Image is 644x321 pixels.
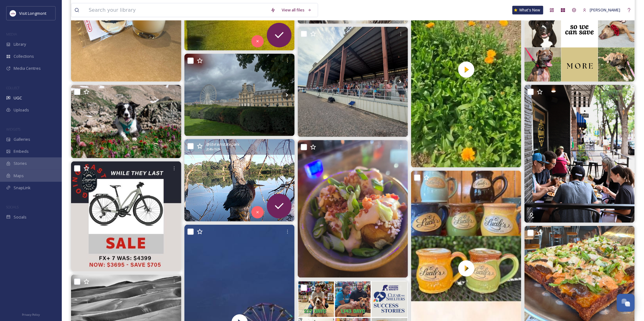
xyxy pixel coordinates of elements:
[14,136,30,142] span: Galleries
[86,3,267,17] input: Search your library
[19,10,46,16] span: Visit Longmont
[617,294,635,312] button: Open Chat
[14,41,26,47] span: Library
[206,141,240,147] span: @ stvrainstatepark
[14,185,31,191] span: SnapLink
[14,107,29,113] span: Uploads
[580,4,624,16] a: [PERSON_NAME]
[590,7,621,13] span: [PERSON_NAME]
[279,4,315,16] a: View all files
[184,139,295,222] img: Shake it off! Shake it off! Just preparing you all for the first Chiefs game tonight...
[298,140,408,278] img: NOW CUSTOMIZABLE We are adding a whole new *loaded* section to our menu, a choose your own advent...
[22,311,40,318] a: Privacy Policy
[14,160,27,166] span: Stories
[184,54,295,136] img: From Paris & London to Bakewell Our chef trained in France and London, bringing a creative blend ...
[512,6,543,15] a: What's New
[71,161,181,272] img: Sidewalk Sale & Clearance Event TODAY! Everything in-store is 10-40% off. All Clothing is 20% Off...
[6,85,19,90] span: COLLECT
[6,127,20,131] span: WIDGETS
[14,148,29,154] span: Embeds
[14,53,34,59] span: Collections
[206,147,220,152] span: 2048 x 1529
[22,313,40,317] span: Privacy Policy
[71,85,181,158] img: Flower child 🫶
[6,32,17,36] span: MEDIA
[6,205,19,209] span: SOCIALS
[524,85,635,223] img: This weekend’s the perfect excuse to head downtown. It's the final Downtown Art & Music Series at...
[10,10,16,16] img: longmont.jpg
[14,173,24,179] span: Maps
[14,95,22,101] span: UGC
[14,65,41,71] span: Media Centres
[298,27,408,137] img: Scenes from an extremely memorable Demolition Derby. We want to thank all of our sponsors who mad...
[14,214,27,220] span: Socials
